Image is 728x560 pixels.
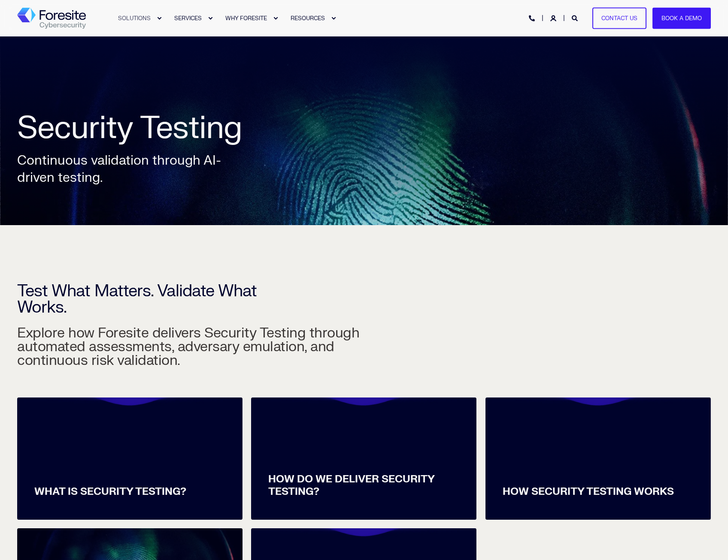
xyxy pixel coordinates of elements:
[17,326,361,367] h3: Explore how Foresite delivers Security Testing through automated assessments, adversary emulation...
[331,16,336,21] div: Expand RESOURCES
[572,14,579,21] a: Open Search
[118,15,151,21] span: SOLUTIONS
[652,7,711,29] a: Book a Demo
[17,108,242,148] span: Security Testing
[17,8,86,29] a: Back to Home
[592,7,646,29] a: Contact Us
[17,8,86,29] img: Foresite logo, a hexagon shape of blues with a directional arrow to the right hand side, and the ...
[273,16,278,21] div: Expand WHY FORESITE
[208,16,213,21] div: Expand SERVICES
[291,15,325,21] span: RESOURCES
[17,283,305,316] h2: Test What Matters. Validate What Works.
[550,14,558,21] a: Login
[225,15,267,21] span: WHY FORESITE
[17,152,232,187] div: Continuous validation through AI-driven testing.
[157,16,162,21] div: Expand SOLUTIONS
